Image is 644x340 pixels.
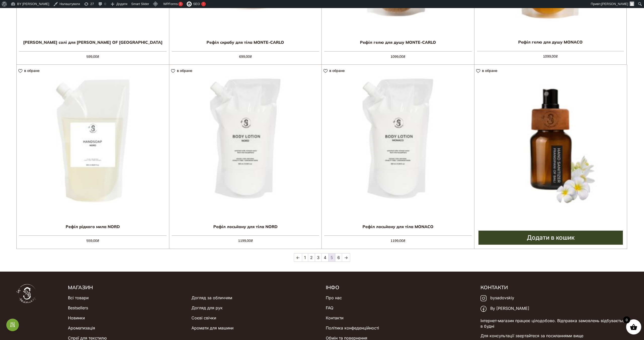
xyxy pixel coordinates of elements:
[169,220,322,233] h2: Рефіл лосьйону для тіла NORD
[169,36,322,49] h2: Рефіл скрабу для тіла MONTE-CARLO
[326,313,343,323] a: Контакти
[18,69,22,73] img: unfavourite.svg
[480,303,529,314] a: By [PERSON_NAME]
[68,293,89,303] a: Всі товари
[17,36,169,49] h2: [PERSON_NAME] солі для [PERSON_NAME] OF [GEOGRAPHIC_DATA]
[329,68,345,73] span: в обране
[326,284,473,291] h5: Інфо
[86,238,99,243] bdi: 559,00
[601,2,628,6] span: [PERSON_NAME]
[315,253,321,262] a: 3
[390,54,405,59] bdi: 1099,00
[326,323,379,333] a: Політика конфеденційності
[403,238,405,243] span: ₴
[68,323,95,333] a: Ароматизація
[169,65,322,244] a: Рефіл лосьйону для тіла NORD 1199,00₴
[177,68,192,73] span: в обране
[322,220,474,233] h2: Рефіл лосьйону для тіла MONACO
[238,238,253,243] bdi: 1199,00
[403,54,405,59] span: ₴
[239,54,252,59] bdi: 699,00
[308,253,315,262] a: 2
[171,68,194,73] a: в обране
[294,253,302,262] a: ←
[250,54,252,59] span: ₴
[478,231,623,245] a: Додати в кошик: “ПАРФУМОВАНИЙ АНТИСЕПТИК FRANGIPANI OF BALI”
[324,69,328,73] img: unfavourite.svg
[97,238,99,243] span: ₴
[556,54,558,59] span: ₴
[326,303,333,313] a: FAQ
[191,313,216,323] a: Соєві свічки
[322,36,474,49] h2: Рефіл гелю для душу MONTE-CARLO
[171,69,175,73] img: unfavourite.svg
[543,54,558,59] bdi: 1099,00
[97,54,99,59] span: ₴
[476,69,480,73] img: unfavourite.svg
[474,36,627,49] h2: Рефіл гелю для душу MONACO
[191,293,232,303] a: Догляд за обличчям
[390,238,405,243] bdi: 1199,00
[329,253,335,262] span: 5
[335,253,342,262] a: 6
[480,284,628,291] h5: Контакти
[17,220,169,233] h2: Рефіл рідкого мила NORD
[24,68,39,73] span: в обране
[476,68,499,73] a: в обране
[480,293,514,303] a: bysadovskiy
[326,293,342,303] a: Про нас
[68,313,85,323] a: Новинки
[18,68,41,73] a: в обране
[68,303,88,313] a: Bestsellers
[623,316,630,323] span: 0
[482,68,497,73] span: в обране
[191,303,223,313] a: Догляд для рук
[322,65,474,244] a: Рефіл лосьйону для тіла MONACO 1199,00₴
[324,68,346,73] a: в обране
[342,253,350,262] a: →
[322,253,328,262] a: 4
[201,2,206,6] div: !
[86,54,99,59] bdi: 599,00
[68,284,318,291] h5: Магазин
[480,333,628,338] p: Для консультації звертайтеся за посиланнями вище
[251,238,253,243] span: ₴
[17,65,169,244] a: Рефіл рідкого мила NORD 559,00₴
[193,2,200,6] span: SEO
[178,2,183,6] div: 3
[191,323,233,333] a: Аромати для машини
[302,253,308,262] a: 1
[480,318,628,329] p: Інтернет-магазин працює цілодобово. Відправка замовлень відбувається в будні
